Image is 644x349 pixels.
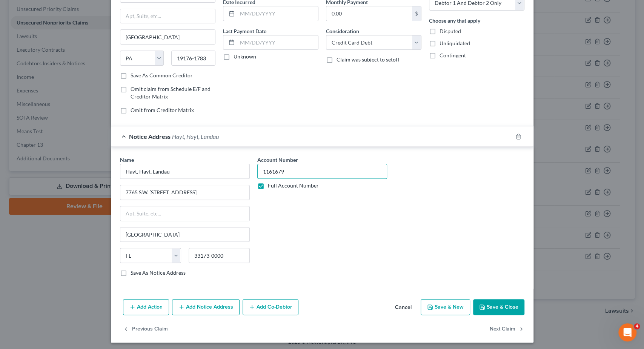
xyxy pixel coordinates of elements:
span: Notice Address [129,133,171,140]
input: Search by name... [120,164,250,179]
input: 0.00 [326,6,412,21]
span: Hayt, Hayt, Landau [172,133,219,140]
input: Enter city... [120,228,249,242]
label: Consideration [326,27,359,35]
span: 4 [634,323,640,329]
input: Enter city... [120,30,215,44]
span: Unliquidated [440,40,470,46]
label: Save As Notice Address [131,269,186,277]
input: Apt, Suite, etc... [120,206,249,221]
span: Contingent [440,52,466,58]
span: Omit from Creditor Matrix [131,107,194,113]
button: Add Action [123,299,169,315]
div: $ [412,6,421,21]
button: Add Co-Debtor [243,299,298,315]
span: Name [120,157,134,163]
button: Previous Claim [123,321,168,337]
input: -- [257,164,387,179]
iframe: Intercom live chat [618,323,636,341]
input: MM/DD/YYYY [237,6,318,21]
label: Save As Common Creditor [131,72,193,79]
label: Full Account Number [268,182,319,189]
input: MM/DD/YYYY [237,35,318,50]
label: Choose any that apply [429,17,480,25]
input: Enter zip.. [189,248,250,263]
button: Cancel [389,300,418,315]
span: Disputed [440,28,461,34]
label: Last Payment Date [223,27,266,35]
label: Account Number [257,156,298,164]
button: Save & Close [473,299,524,315]
input: Enter zip... [171,51,215,66]
button: Save & New [421,299,470,315]
label: Unknown [234,53,256,60]
input: Enter address... [120,185,249,200]
span: Claim was subject to setoff [337,56,400,63]
input: Apt, Suite, etc... [120,9,215,23]
span: Omit claim from Schedule E/F and Creditor Matrix [131,86,211,100]
button: Add Notice Address [172,299,240,315]
button: Next Claim [490,321,524,337]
